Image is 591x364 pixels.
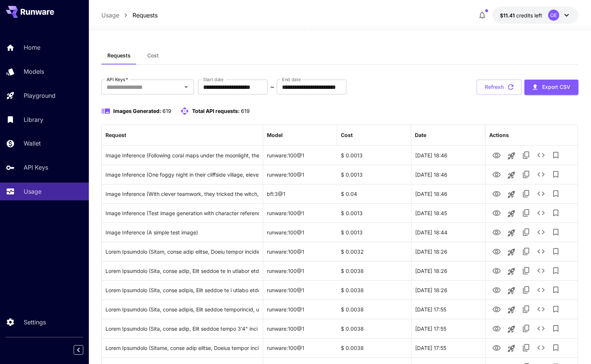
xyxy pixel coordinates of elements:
div: Click to copy prompt [105,184,259,203]
div: runware:100@1 [263,280,337,300]
div: Click to copy prompt [105,281,259,300]
span: Total API requests: [192,108,240,114]
button: Launch in playground [504,283,519,298]
button: View Image [489,186,504,201]
div: $ 0.0032 [337,242,411,261]
div: Click to copy prompt [105,223,259,242]
button: Open [181,82,191,92]
button: Copy TaskUUID [519,167,534,182]
div: $ 0.0038 [337,261,411,280]
button: Collapse sidebar [74,345,83,355]
div: runware:100@1 [263,338,337,357]
button: Launch in playground [504,206,519,221]
button: Add to library [548,148,563,163]
span: 619 [241,108,250,114]
button: Launch in playground [504,264,519,279]
div: Click to copy prompt [105,319,259,338]
button: View Image [489,282,504,297]
a: Requests [132,11,158,20]
button: View Image [489,244,504,259]
div: $ 0.0013 [337,165,411,184]
button: Add to library [548,321,563,336]
label: Start date [203,76,224,83]
div: runware:100@1 [263,223,337,242]
button: Launch in playground [504,168,519,183]
div: Click to copy prompt [105,261,259,280]
button: See details [534,148,548,163]
div: Actions [489,132,509,138]
div: 02 Sep, 2025 18:45 [411,203,485,223]
div: 02 Sep, 2025 18:46 [411,165,485,184]
button: Copy TaskUUID [519,302,534,317]
div: $ 0.0013 [337,146,411,165]
button: See details [534,186,548,201]
button: Copy TaskUUID [519,206,534,220]
button: See details [534,321,548,336]
div: 02 Sep, 2025 18:44 [411,223,485,242]
div: $11.41103 [500,11,542,19]
div: 02 Sep, 2025 18:26 [411,261,485,280]
button: View Image [489,224,504,240]
button: Add to library [548,263,563,278]
div: Click to copy prompt [105,300,259,319]
p: Usage [24,187,41,196]
span: credits left [516,12,542,19]
button: Launch in playground [504,148,519,163]
div: $ 0.0013 [337,223,411,242]
div: OE [548,10,559,21]
button: Add to library [548,283,563,297]
button: Add to library [548,340,563,355]
div: 02 Sep, 2025 18:46 [411,146,485,165]
div: Click to copy prompt [105,242,259,261]
div: runware:100@1 [263,146,337,165]
button: Add to library [548,167,563,182]
p: ~ [270,83,274,91]
span: $11.41 [500,12,516,19]
button: See details [534,283,548,297]
button: Copy TaskUUID [519,340,534,355]
p: Usage [101,11,119,20]
div: 02 Sep, 2025 17:55 [411,319,485,338]
div: runware:100@1 [263,242,337,261]
button: See details [534,302,548,317]
span: Requests [107,52,131,59]
button: Copy TaskUUID [519,244,534,259]
button: See details [534,340,548,355]
p: API Keys [24,163,48,172]
div: 02 Sep, 2025 18:26 [411,280,485,300]
button: See details [534,167,548,182]
button: Copy TaskUUID [519,225,534,240]
button: View Image [489,167,504,182]
div: $ 0.0013 [337,203,411,223]
button: Add to library [548,225,563,240]
div: runware:100@1 [263,300,337,319]
p: Home [24,43,40,52]
button: View Image [489,301,504,317]
button: Copy TaskUUID [519,283,534,297]
label: End date [282,76,300,83]
button: Export CSV [524,80,578,95]
button: $11.41103OE [493,7,578,24]
button: See details [534,225,548,240]
button: Add to library [548,206,563,220]
button: Copy TaskUUID [519,321,534,336]
div: $ 0.0038 [337,319,411,338]
div: runware:100@1 [263,319,337,338]
p: Models [24,67,44,76]
div: 02 Sep, 2025 17:55 [411,300,485,319]
p: Playground [24,91,56,100]
label: API Keys [107,76,128,83]
span: Cost [147,52,159,59]
button: Copy TaskUUID [519,263,534,278]
button: Launch in playground [504,322,519,337]
p: Wallet [24,139,41,148]
button: Launch in playground [504,187,519,202]
span: Images Generated: [113,108,161,114]
div: Collapse sidebar [79,343,89,357]
button: See details [534,206,548,220]
div: 02 Sep, 2025 18:46 [411,184,485,203]
button: Launch in playground [504,245,519,260]
div: Click to copy prompt [105,165,259,184]
button: Add to library [548,244,563,259]
button: Add to library [548,302,563,317]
